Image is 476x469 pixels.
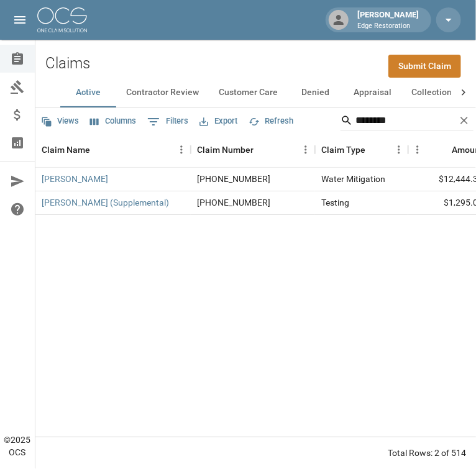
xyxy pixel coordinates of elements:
button: Menu [172,140,191,159]
div: Claim Name [35,132,191,167]
div: [PERSON_NAME] [352,9,424,31]
a: [PERSON_NAME] [42,173,108,185]
button: Refresh [245,112,296,131]
button: Sort [254,141,271,158]
div: 1006-35-3718 [197,173,270,185]
div: Claim Name [42,132,90,167]
div: Testing [321,196,349,209]
a: [PERSON_NAME] (Supplemental) [42,196,169,209]
button: Denied [288,78,344,107]
button: Clear [455,111,474,130]
p: Edge Restoration [357,21,419,32]
div: Claim Type [315,132,408,167]
div: Search [341,111,474,133]
button: open drawer [7,7,32,32]
div: Water Mitigation [321,173,385,185]
button: Sort [90,141,108,158]
button: Appraisal [344,78,401,107]
h2: Claims [45,55,90,73]
div: Claim Type [321,132,365,167]
a: Submit Claim [388,55,461,78]
button: Menu [296,140,315,159]
div: Claim Number [191,132,315,167]
button: Sort [365,141,383,158]
div: Total Rows: 2 of 514 [388,447,466,459]
button: Export [196,112,240,131]
button: Customer Care [209,78,288,107]
button: Menu [408,140,427,159]
button: Contractor Review [116,78,209,107]
button: Active [60,78,116,107]
img: ocs-logo-white-transparent.png [37,7,87,32]
button: Sort [434,141,452,158]
div: 1006-35-3718 [197,196,270,209]
div: Claim Number [197,132,254,167]
button: Menu [390,140,408,159]
div: © 2025 OCS [4,434,31,458]
div: dynamic tabs [60,78,451,107]
button: Show filters [144,112,191,132]
button: Collections [401,78,466,107]
button: Select columns [87,112,139,131]
button: Views [38,112,82,131]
